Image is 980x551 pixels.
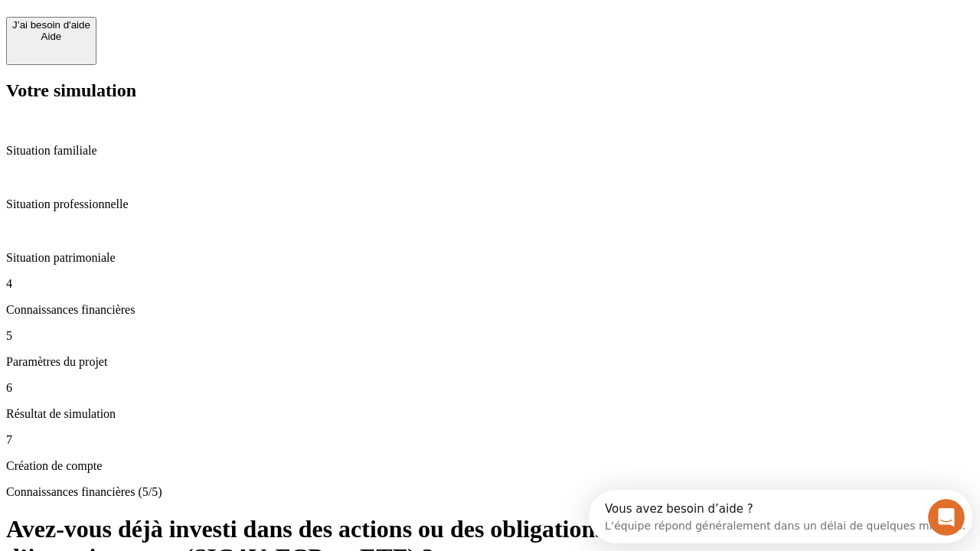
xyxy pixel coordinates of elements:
button: J’ai besoin d'aideAide [6,17,96,65]
div: Ouvrir le Messenger Intercom [6,6,422,48]
div: J’ai besoin d'aide [12,19,90,31]
iframe: Intercom live chat [928,499,965,536]
p: Paramètres du projet [6,355,974,369]
p: Situation familiale [6,144,974,158]
div: L’équipe répond généralement dans un délai de quelques minutes. [16,25,377,41]
iframe: Intercom live chat discovery launcher [589,490,972,543]
p: Situation professionnelle [6,197,974,211]
p: Création de compte [6,459,974,473]
p: 7 [6,433,974,447]
p: 5 [6,329,974,343]
p: Situation patrimoniale [6,251,974,265]
div: Aide [12,31,90,42]
p: Connaissances financières [6,303,974,317]
p: 4 [6,277,974,291]
p: Résultat de simulation [6,407,974,421]
h2: Votre simulation [6,80,974,101]
p: Connaissances financières (5/5) [6,485,974,499]
p: 6 [6,381,974,395]
div: Vous avez besoin d’aide ? [16,13,377,25]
